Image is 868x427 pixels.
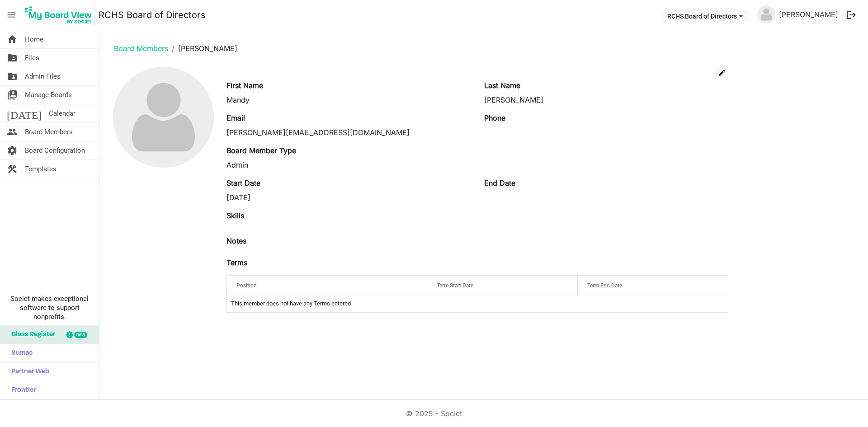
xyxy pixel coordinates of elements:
label: Terms [226,257,247,268]
span: Home [25,30,43,48]
li: [PERSON_NAME] [168,43,237,54]
label: Start Date [226,178,260,188]
span: Files [25,49,39,67]
div: [DATE] [226,192,471,203]
div: Admin [226,160,471,170]
span: Board Members [25,123,73,141]
a: [PERSON_NAME] [775,5,842,23]
button: edit [716,66,728,80]
div: [PERSON_NAME] [484,94,728,105]
a: My Board View Logo [22,4,99,26]
span: edit [718,69,726,77]
label: First Name [226,80,263,91]
a: Board Members [114,44,168,53]
span: Frontier [7,381,36,399]
label: End Date [484,178,515,188]
span: Partner Web [7,363,49,381]
span: [DATE] [7,104,42,122]
span: people [7,123,18,141]
label: Last Name [484,80,520,91]
label: Skills [226,210,244,221]
span: Position [236,282,257,289]
td: This member does not have any Terms entered [227,295,728,312]
label: Phone [484,113,505,123]
span: settings [7,141,18,160]
label: Notes [226,235,246,246]
button: RCHS Board of Directors dropdownbutton [661,9,749,22]
span: Manage Boards [25,86,72,104]
img: no-profile-picture.svg [757,5,775,23]
span: Sumac [7,344,33,362]
span: switch_account [7,86,18,104]
span: folder_shared [7,67,18,85]
span: Admin Files [25,67,61,85]
div: [PERSON_NAME][EMAIL_ADDRESS][DOMAIN_NAME] [226,127,471,138]
span: construction [7,160,18,178]
span: Term Start Date [437,282,473,289]
div: Mandy [226,94,471,105]
a: RCHS Board of Directors [99,6,206,24]
span: Societ makes exceptional software to support nonprofits. [4,294,95,321]
button: logout [842,5,861,24]
span: home [7,30,18,48]
img: no-profile-picture.svg [113,67,214,168]
div: new [74,332,87,338]
span: Term End Date [587,282,622,289]
span: menu [3,6,20,23]
img: My Board View Logo [22,4,95,26]
span: Templates [25,160,57,178]
span: folder_shared [7,49,18,67]
span: Calendar [49,104,75,122]
span: Glass Register [7,326,55,344]
a: © 2025 - Societ [406,409,462,418]
span: Board Configuration [25,141,85,160]
label: Email [226,113,245,123]
label: Board Member Type [226,145,296,156]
